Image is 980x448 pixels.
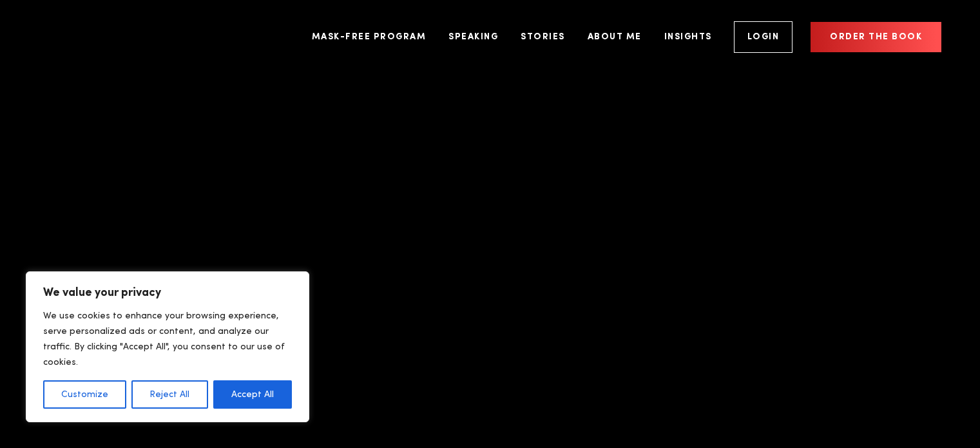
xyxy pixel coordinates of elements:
button: Reject All [131,380,207,409]
span: I [251,150,262,185]
div: We value your privacy [26,271,309,422]
a: Mask-Free Program [302,13,436,61]
a: Stories [511,13,575,61]
a: Company Logo Company Logo [39,24,116,50]
button: Customize [43,380,126,409]
button: Accept All [213,380,292,409]
a: Speaking [439,13,508,61]
a: Order the book [811,22,941,52]
a: Login [734,21,793,53]
p: We use cookies to enhance your browsing experience, serve personalized ads or content, and analyz... [43,308,292,370]
a: Insights [655,13,722,61]
a: About Me [578,13,651,61]
p: We value your privacy [43,285,292,300]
